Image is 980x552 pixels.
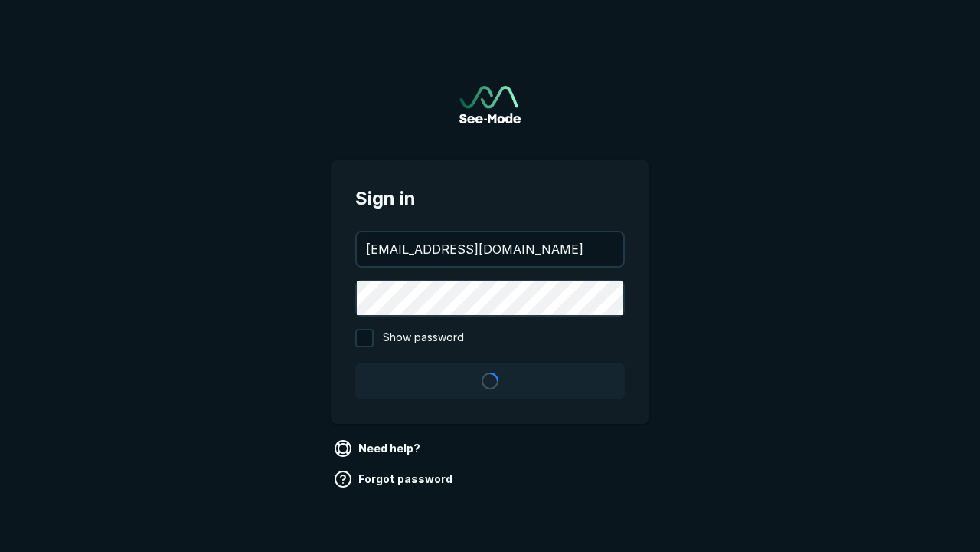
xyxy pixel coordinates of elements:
img: See-Mode Logo [459,86,521,123]
input: your@email.com [357,232,623,266]
span: Sign in [355,185,625,212]
span: Show password [383,329,464,347]
a: Go to sign in [459,86,521,123]
a: Need help? [331,436,426,461]
a: Forgot password [331,467,459,491]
